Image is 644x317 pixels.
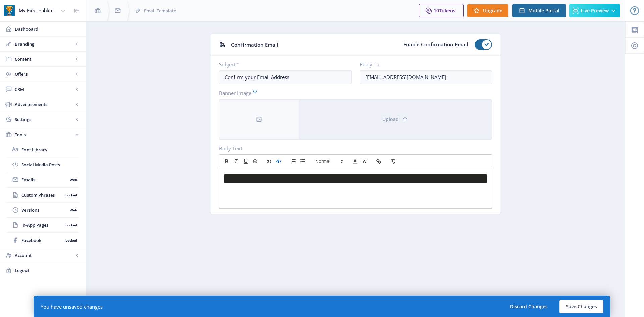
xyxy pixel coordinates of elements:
[360,61,487,68] label: Reply To
[559,300,603,313] button: Save Changes
[7,203,79,217] a: VersionsWeb
[15,131,74,138] span: Tools
[439,7,455,14] span: Tokens
[21,222,63,228] span: In-App Pages
[503,300,554,313] button: Discard Changes
[7,188,79,202] a: Custom PhrasesLocked
[21,207,67,213] span: Versions
[15,56,74,62] span: Content
[21,192,63,198] span: Custom Phrases
[15,116,74,123] span: Settings
[15,71,74,77] span: Offers
[67,207,79,213] nb-badge: Web
[231,40,278,50] span: Confirmation Email
[15,267,80,274] span: Logout
[419,4,464,17] button: 10Tokens
[41,303,103,310] div: You have unsaved changes
[63,192,79,198] nb-badge: Locked
[21,237,63,244] span: Facebook
[7,218,79,232] a: In-App PagesLocked
[403,39,468,50] span: Enable Confirmation Email
[512,4,566,17] button: Mobile Portal
[4,5,15,16] img: app-icon.png
[7,172,79,187] a: EmailsWeb
[467,4,509,17] button: Upgrade
[15,86,74,93] span: CRM
[219,61,346,68] label: Subject
[144,7,176,14] span: Email Template
[21,176,67,183] span: Emails
[7,157,79,172] a: Social Media Posts
[15,252,74,259] span: Account
[15,101,74,108] span: Advertisements
[15,25,80,32] span: Dashboard
[483,8,502,13] span: Upgrade
[63,222,79,228] nb-badge: Locked
[528,8,559,13] span: Mobile Portal
[21,146,79,153] span: Font Library
[382,117,399,122] span: Upload
[569,4,620,17] button: Live Preview
[7,142,79,157] a: Font Library
[67,176,79,183] nb-badge: Web
[219,89,487,97] label: Banner Image
[7,233,79,248] a: FacebookLocked
[299,100,492,139] button: Upload
[21,161,79,168] span: Social Media Posts
[219,145,487,152] label: Body Text
[63,237,79,244] nb-badge: Locked
[581,8,609,13] span: Live Preview
[15,41,74,47] span: Branding
[19,3,58,18] div: My First Publication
